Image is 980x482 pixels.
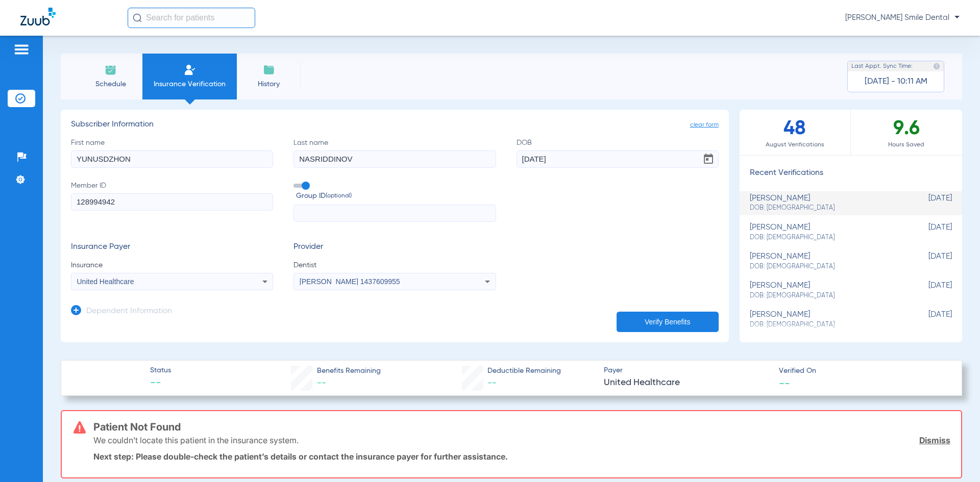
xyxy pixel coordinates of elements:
[300,277,400,286] span: [PERSON_NAME] 1437609955
[487,366,561,376] span: Deductible Remaining
[293,242,496,252] h3: Provider
[750,204,901,213] span: DOB: [DEMOGRAPHIC_DATA]
[105,64,117,76] img: Schedule
[317,378,326,388] span: --
[77,277,134,286] span: United Healthcare
[150,376,171,391] span: --
[750,310,901,329] div: [PERSON_NAME]
[901,310,952,329] span: [DATE]
[617,312,719,332] button: Verify Benefits
[13,43,30,56] img: hamburger-icon
[517,150,719,168] input: DOBOpen calendar
[317,366,381,376] span: Benefits Remaining
[740,140,850,150] span: August Verifications
[296,191,496,201] span: Group ID
[244,79,293,89] span: History
[779,377,790,388] span: --
[487,378,497,388] span: --
[293,150,496,168] input: Last name
[690,120,719,130] span: clear form
[86,79,135,89] span: Schedule
[93,451,950,462] p: Next step: Please double-check the patient’s details or contact the insurance payer for further a...
[184,64,196,76] img: Manual Insurance Verification
[293,260,496,270] span: Dentist
[73,421,86,434] img: error-icon
[845,13,960,23] span: [PERSON_NAME] Smile Dental
[740,168,962,179] h3: Recent Verifications
[865,77,927,87] span: [DATE] - 10:11 AM
[933,63,940,70] img: last sync help info
[851,61,913,71] span: Last Appt. Sync Time:
[851,140,962,150] span: Hours Saved
[750,291,901,300] span: DOB: [DEMOGRAPHIC_DATA]
[150,79,229,89] span: Insurance Verification
[698,149,719,169] button: Open calendar
[71,181,273,222] label: Member ID
[901,223,952,242] span: [DATE]
[604,376,770,389] span: United Healthcare
[750,233,901,242] span: DOB: [DEMOGRAPHIC_DATA]
[20,8,56,26] img: Zuub Logo
[128,8,255,28] input: Search for patients
[293,138,496,168] label: Last name
[71,193,273,211] input: Member ID
[750,194,901,213] div: [PERSON_NAME]
[71,260,273,270] span: Insurance
[86,307,172,317] h3: Dependent Information
[93,435,299,445] p: We couldn’t locate this patient in the insurance system.
[750,252,901,271] div: [PERSON_NAME]
[133,13,142,22] img: Search Icon
[263,64,275,76] img: History
[604,365,770,376] span: Payer
[901,252,952,271] span: [DATE]
[929,433,980,482] iframe: Chat Widget
[326,191,352,201] small: (optional)
[71,138,273,168] label: First name
[71,120,719,130] h3: Subscriber Information
[750,262,901,271] span: DOB: [DEMOGRAPHIC_DATA]
[517,138,719,168] label: DOB
[779,366,945,376] span: Verified On
[851,110,962,155] div: 9.6
[919,435,950,445] a: Dismiss
[750,281,901,300] div: [PERSON_NAME]
[740,110,851,155] div: 48
[750,320,901,329] span: DOB: [DEMOGRAPHIC_DATA]
[901,194,952,213] span: [DATE]
[71,242,273,252] h3: Insurance Payer
[150,365,171,376] span: Status
[93,422,950,432] h3: Patient Not Found
[71,150,273,168] input: First name
[901,281,952,300] span: [DATE]
[750,223,901,242] div: [PERSON_NAME]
